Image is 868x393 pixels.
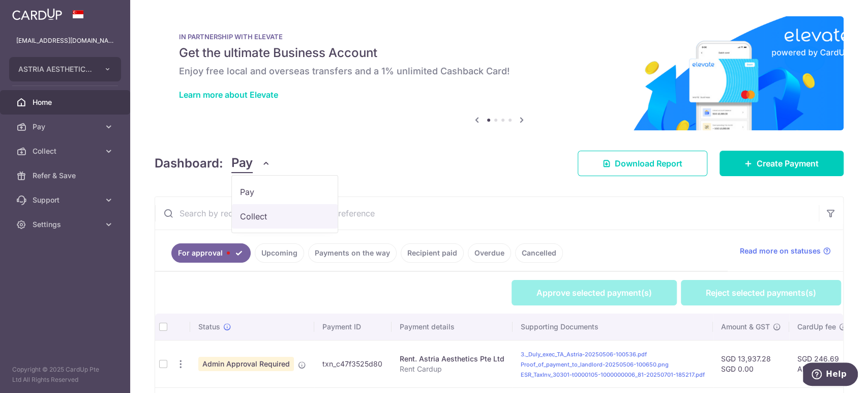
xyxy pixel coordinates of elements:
a: ESR_TaxInv_30301-t0000105-1000000006_81-20250701-185217.pdf [521,371,705,378]
a: Learn more about Elevate [179,90,278,100]
a: Collect [232,204,338,229]
a: Download Report [578,151,707,176]
span: Admin Approval Required [198,357,294,371]
span: Amount & GST [721,322,770,332]
td: SGD 13,937.28 SGD 0.00 [713,340,789,387]
span: Refer & Save [33,171,100,181]
th: Supporting Documents [513,314,713,340]
span: ASTRIA AESTHETICS PTE. LTD. [18,64,94,74]
input: Search by recipient name, payment id or reference [155,197,819,230]
a: Create Payment [720,151,844,176]
ul: Pay [231,175,338,233]
h5: Get the ultimate Business Account [179,45,819,61]
a: Proof_of_payment_to_landlord-20250506-100650.png [521,361,669,368]
iframe: Opens a widget where you can find more information [803,362,858,388]
th: Payment ID [314,314,392,340]
th: Payment details [392,314,513,340]
span: Collect [33,146,100,156]
h6: Enjoy free local and overseas transfers and a 1% unlimited Cashback Card! [179,65,819,77]
span: Pay [240,186,330,198]
td: SGD 246.69 AMA177 [789,340,855,387]
td: txn_c47f3525d80 [314,340,392,387]
button: Pay [231,154,271,173]
a: 3._Duly_exec_TA_Astria-20250506-100536.pdf [521,351,647,358]
button: ASTRIA AESTHETICS PTE. LTD. [9,57,121,81]
span: Read more on statuses [740,246,821,256]
span: Create Payment [757,157,819,170]
a: Payments on the way [308,243,397,263]
span: CardUp fee [797,322,836,332]
a: Recipient paid [401,243,464,263]
a: Upcoming [255,243,304,263]
span: Status [198,322,220,332]
a: Pay [232,180,338,204]
img: Renovation banner [155,16,844,130]
div: Rent. Astria Aesthetics Pte Ltd [400,354,504,364]
span: Download Report [615,157,682,170]
span: Home [33,97,100,107]
img: CardUp [12,8,62,20]
p: IN PARTNERSHIP WITH ELEVATE [179,33,819,41]
p: Rent Cardup [400,364,504,374]
span: Pay [33,122,100,132]
span: Pay [231,154,253,173]
a: Read more on statuses [740,246,831,256]
a: Overdue [468,243,511,263]
span: Settings [33,219,100,230]
p: [EMAIL_ADDRESS][DOMAIN_NAME] [16,36,114,46]
h4: Dashboard: [155,154,223,173]
a: Cancelled [515,243,563,263]
span: Support [33,195,100,205]
a: For approval [171,243,251,263]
